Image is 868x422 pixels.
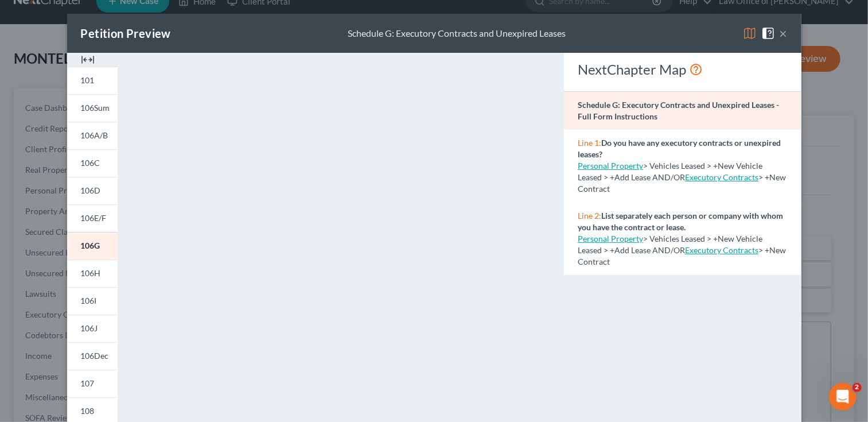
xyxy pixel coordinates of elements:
[67,232,118,260] a: 106G
[685,245,758,255] a: Executory Contracts
[578,100,779,121] strong: Schedule G: Executory Contracts and Unexpired Leases - Full Form Instructions
[81,406,95,416] span: 108
[578,161,643,171] a: Personal Property
[829,383,857,411] iframe: Intercom live chat
[780,26,788,40] button: ×
[81,25,171,41] div: Petition Preview
[81,378,95,388] span: 107
[578,161,762,182] span: > Vehicles Leased > +New Vehicle Leased > +Add Lease AND/OR
[578,138,601,148] span: Line 1:
[81,75,95,85] span: 101
[761,26,775,40] img: help-close-5ba153eb36485ed6c1ea00a893f15db1cb9b99d6cae46e1a8edb6c62d00a1a76.svg
[67,287,118,315] a: 106I
[67,122,118,149] a: 106A/B
[743,26,757,40] img: map-eea8200ae884c6f1103ae1953ef3d486a96c86aabb227e865a55264e3737af1f.svg
[578,234,643,243] a: Personal Property
[578,211,601,220] span: Line 2:
[67,370,118,397] a: 107
[67,204,118,232] a: 106E/F
[81,268,101,278] span: 106H
[81,241,100,250] span: 106G
[81,130,108,140] span: 106A/B
[67,260,118,287] a: 106H
[81,323,98,333] span: 106J
[853,383,862,392] span: 2
[578,211,783,232] strong: List separately each person or company with whom you have the contract or lease.
[685,172,758,182] a: Executory Contracts
[578,234,762,255] span: > Vehicles Leased > +New Vehicle Leased > +Add Lease AND/OR
[67,177,118,204] a: 106D
[67,315,118,342] a: 106J
[81,158,100,168] span: 106C
[81,351,109,361] span: 106Dec
[67,149,118,177] a: 106C
[578,138,781,159] strong: Do you have any executory contracts or unexpired leases?
[81,53,95,67] img: expand-e0f6d898513216a626fdd78e52531dac95497ffd26381d4c15ee2fc46db09dca.svg
[67,67,118,94] a: 101
[81,103,110,113] span: 106Sum
[81,213,107,223] span: 106E/F
[81,185,101,195] span: 106D
[348,27,566,40] div: Schedule G: Executory Contracts and Unexpired Leases
[81,296,97,305] span: 106I
[578,245,786,266] span: > +New Contract
[67,94,118,122] a: 106Sum
[578,60,787,79] div: NextChapter Map
[67,342,118,370] a: 106Dec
